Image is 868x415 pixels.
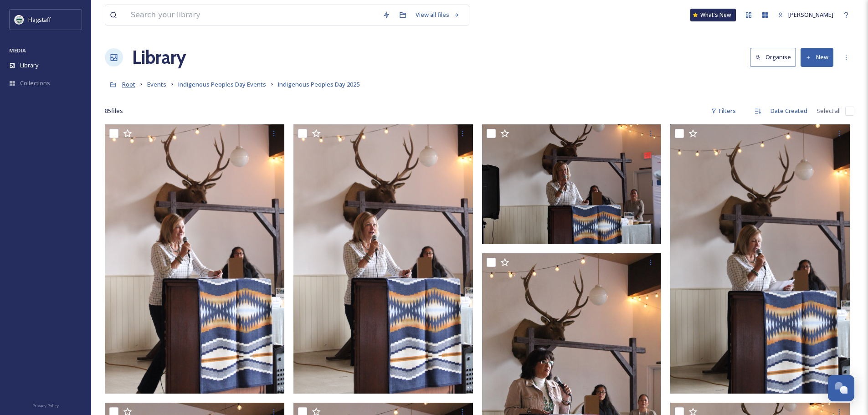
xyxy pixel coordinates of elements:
[105,124,284,394] img: IMG_7908.jpeg
[32,403,59,409] span: Privacy Policy
[20,61,38,70] span: Library
[147,79,166,90] a: Events
[278,80,360,88] span: Indigenous Peoples Day 2025
[690,9,736,21] a: What's New
[293,124,473,394] img: IMG_7910.jpeg
[801,48,833,67] button: New
[105,107,123,115] span: 85 file s
[122,79,135,90] a: Root
[122,80,135,88] span: Root
[132,44,186,71] a: Library
[828,375,854,401] button: Open Chat
[411,6,464,24] a: View all files
[20,79,50,87] span: Collections
[706,102,740,120] div: Filters
[9,47,26,54] span: MEDIA
[126,5,378,25] input: Search your library
[817,107,841,115] span: Select all
[28,15,51,24] span: Flagstaff
[773,6,838,24] a: [PERSON_NAME]
[750,48,796,67] button: Organise
[178,79,266,90] a: Indigenous Peoples Day Events
[482,124,662,244] img: IMG_7912.jpeg
[788,10,833,19] span: [PERSON_NAME]
[147,80,166,88] span: Events
[15,15,24,24] img: images%20%282%29.jpeg
[670,124,850,394] img: IMG_7915.jpeg
[766,102,812,120] div: Date Created
[278,79,360,90] a: Indigenous Peoples Day 2025
[32,400,59,410] a: Privacy Policy
[178,80,266,88] span: Indigenous Peoples Day Events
